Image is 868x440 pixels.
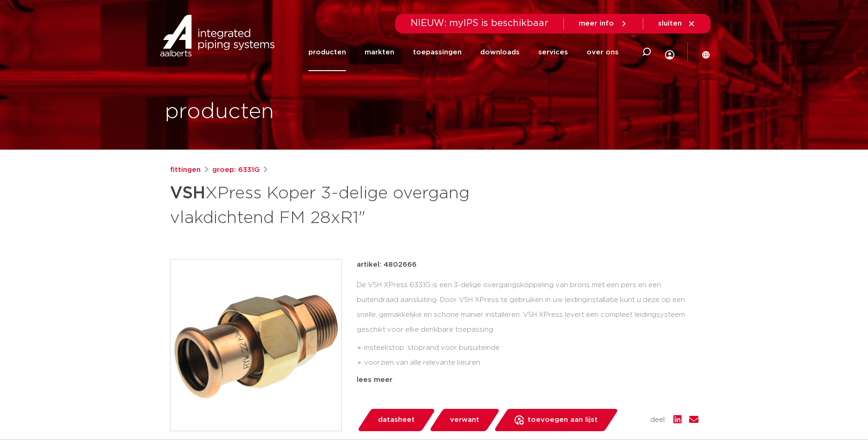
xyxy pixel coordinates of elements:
[538,33,568,71] a: services
[170,179,519,230] h1: XPress Koper 3-delige overgang vlakdichtend FM 28xR1"
[450,413,479,427] span: verwant
[212,164,260,176] a: groep: 6331G
[357,278,698,371] div: De VSH XPress 6331G is een 3-delige overgangskoppeling van brons met een pers en een buitendraad ...
[650,414,666,426] span: deel:
[357,409,436,431] a: datasheet
[364,370,698,385] li: Leak Before Pressed-functie
[357,259,417,270] p: artikel: 4802666
[378,413,415,427] span: datasheet
[364,341,698,355] li: insteekstop: stoprand voor buisuiteinde
[665,31,674,74] div: my IPS
[658,20,682,27] span: sluiten
[579,20,628,28] a: meer info
[365,33,394,71] a: markten
[411,19,548,28] span: NIEUW: myIPS is beschikbaar
[658,20,696,28] a: sluiten
[429,409,500,431] a: verwant
[170,164,201,176] a: fittingen
[165,97,274,127] h1: producten
[480,33,520,71] a: downloads
[413,33,462,71] a: toepassingen
[170,185,205,202] strong: VSH
[308,33,619,71] nav: Menu
[308,33,346,71] a: producten
[170,260,341,431] img: Product Image for VSH XPress Koper 3-delige overgang vlakdichtend FM 28xR1"
[579,20,614,27] span: meer info
[364,355,698,370] li: voorzien van alle relevante keuren
[357,374,698,386] div: lees meer
[587,33,619,71] a: over ons
[528,413,598,427] span: toevoegen aan lijst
